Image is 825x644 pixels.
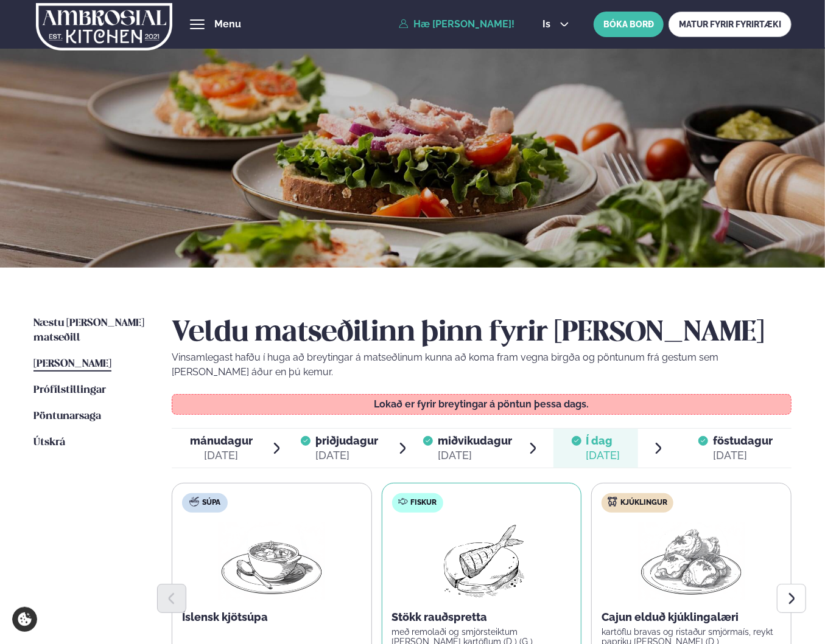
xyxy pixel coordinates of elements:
span: Pöntunarsaga [33,411,101,421]
div: [DATE] [315,448,378,463]
a: MATUR FYRIR FYRIRTÆKI [669,12,792,37]
span: Næstu [PERSON_NAME] matseðill [33,318,144,343]
img: logo [36,2,172,52]
span: mánudagur [190,434,253,447]
img: Chicken-thighs.png [638,522,745,600]
img: Soup.png [218,522,325,600]
span: Prófílstillingar [33,385,106,395]
span: [PERSON_NAME] [33,359,111,369]
img: fish.svg [398,497,408,507]
span: Kjúklingur [620,498,667,508]
div: [DATE] [190,448,253,463]
button: hamburger [190,17,205,32]
a: Útskrá [33,435,65,450]
a: Næstu [PERSON_NAME] matseðill [33,316,147,345]
a: [PERSON_NAME] [33,357,111,372]
p: Lokað er fyrir breytingar á pöntun þessa dags. [184,400,779,409]
img: soup.svg [189,497,199,507]
span: miðvikudagur [438,434,512,447]
span: föstudagur [713,434,773,447]
a: Pöntunarsaga [33,409,101,424]
img: Fish.png [428,522,536,600]
span: is [542,19,554,29]
span: Útskrá [33,437,65,448]
span: Í dag [586,434,620,448]
button: BÓKA BORÐ [594,12,664,37]
div: [DATE] [713,448,773,463]
div: [DATE] [586,448,620,463]
img: chicken.svg [608,497,617,507]
span: Súpa [202,498,220,508]
a: Hæ [PERSON_NAME]! [399,19,514,30]
p: Íslensk kjötsúpa [182,610,362,625]
button: Next slide [777,584,806,613]
button: Previous slide [157,584,186,613]
p: Cajun elduð kjúklingalæri [602,610,781,625]
span: þriðjudagur [315,434,378,447]
a: Cookie settings [12,607,37,632]
p: Stökk rauðspretta [392,610,572,625]
p: Vinsamlegast hafðu í huga að breytingar á matseðlinum kunna að koma fram vegna birgða og pöntunum... [172,350,792,379]
span: Fiskur [411,498,437,508]
button: is [533,19,578,29]
div: [DATE] [438,448,512,463]
a: Prófílstillingar [33,383,106,398]
h2: Veldu matseðilinn þinn fyrir [PERSON_NAME] [172,316,792,350]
